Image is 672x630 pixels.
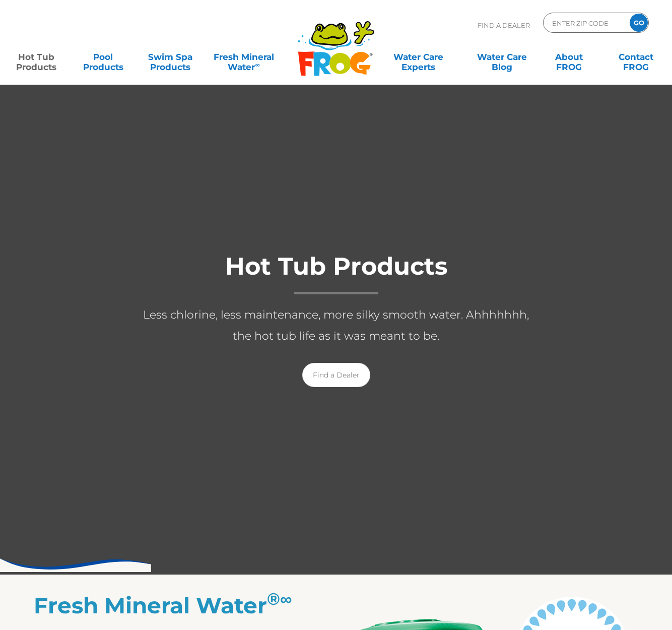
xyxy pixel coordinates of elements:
[280,589,292,609] em: ∞
[543,47,595,67] a: AboutFROG
[135,253,537,294] h1: Hot Tub Products
[211,47,276,67] a: Fresh MineralWater∞
[144,47,196,67] a: Swim SpaProducts
[255,61,259,69] sup: ∞
[478,13,530,38] p: Find A Dealer
[77,47,129,67] a: PoolProducts
[376,47,460,67] a: Water CareExperts
[610,47,662,67] a: ContactFROG
[630,14,648,32] input: GO
[10,47,62,67] a: Hot TubProducts
[34,592,336,618] h2: Fresh Mineral Water
[476,47,528,67] a: Water CareBlog
[267,589,292,609] sup: ®
[302,363,370,387] a: Find a Dealer
[551,16,619,30] input: Zip Code Form
[135,304,537,347] p: Less chlorine, less maintenance, more silky smooth water. Ahhhhhhh, the hot tub life as it was me...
